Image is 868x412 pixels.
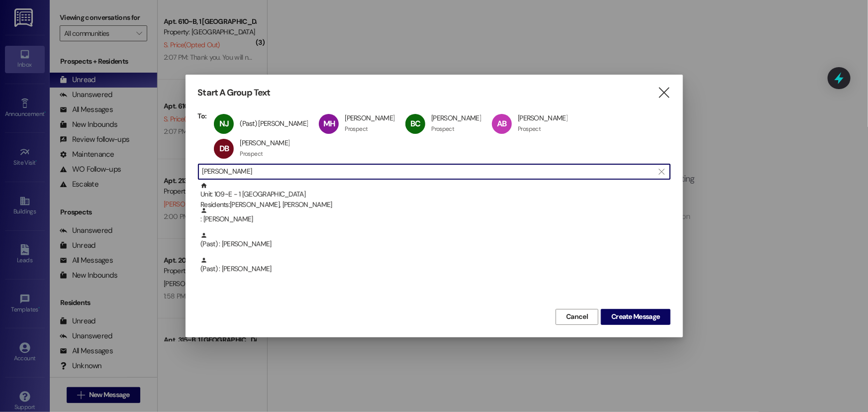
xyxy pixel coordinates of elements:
[566,311,588,322] span: Cancel
[240,150,263,158] div: Prospect
[601,309,670,325] button: Create Message
[497,118,507,129] span: AB
[345,125,368,133] div: Prospect
[200,200,671,210] div: Residents: [PERSON_NAME], [PERSON_NAME]
[654,164,670,179] button: Clear text
[198,207,671,232] div: : [PERSON_NAME]
[200,207,671,224] div: : [PERSON_NAME]
[200,257,671,274] div: (Past) : [PERSON_NAME]
[200,182,671,210] div: Unit: 109~E - 1 [GEOGRAPHIC_DATA]
[198,257,671,282] div: (Past) : [PERSON_NAME]
[198,87,271,99] h3: Start A Group Text
[611,311,660,322] span: Create Message
[240,138,289,147] div: [PERSON_NAME]
[198,232,671,257] div: (Past) : [PERSON_NAME]
[431,113,481,122] div: [PERSON_NAME]
[659,168,665,176] i: 
[556,309,598,325] button: Cancel
[323,118,335,129] span: MH
[657,88,671,98] i: 
[219,143,229,154] span: DB
[202,165,654,179] input: Search for any contact or apartment
[518,125,541,133] div: Prospect
[410,118,420,129] span: BC
[345,113,394,122] div: [PERSON_NAME]
[219,118,229,129] span: NJ
[518,113,568,122] div: [PERSON_NAME]
[240,119,308,128] div: (Past) [PERSON_NAME]
[198,111,207,120] h3: To:
[198,182,671,207] div: Unit: 109~E - 1 [GEOGRAPHIC_DATA]Residents:[PERSON_NAME], [PERSON_NAME]
[200,232,671,249] div: (Past) : [PERSON_NAME]
[431,125,454,133] div: Prospect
